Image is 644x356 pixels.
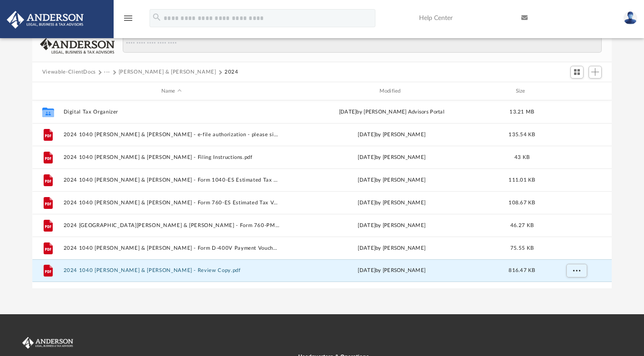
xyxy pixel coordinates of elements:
button: More options [566,264,587,277]
div: [DATE] by [PERSON_NAME] [284,267,500,275]
button: Switch to Grid View [570,66,584,79]
div: [DATE] by [PERSON_NAME] [284,244,500,252]
img: User Pic [624,11,637,25]
div: [DATE] by [PERSON_NAME] [284,199,500,207]
span: 108.67 KB [509,200,535,205]
img: Anderson Advisors Platinum Portal [4,11,86,29]
button: 2024 1040 [PERSON_NAME] & [PERSON_NAME] - Filing Instructions.pdf [63,154,280,160]
a: menu [123,17,134,24]
div: grid [32,100,612,289]
span: 816.47 KB [509,268,535,273]
div: [DATE] by [PERSON_NAME] [284,176,500,184]
button: Viewable-ClientDocs [42,68,96,76]
div: Modified [283,87,499,95]
button: 2024 [225,68,239,76]
i: search [152,12,162,22]
button: ··· [104,68,110,76]
div: [DATE] by [PERSON_NAME] [284,131,500,139]
span: 111.01 KB [509,178,535,183]
span: 13.21 MB [509,109,534,114]
button: Digital Tax Organizer [63,109,280,115]
input: Search files and folders [123,36,602,53]
div: [DATE] by [PERSON_NAME] [284,153,500,162]
span: 75.55 KB [510,246,534,251]
span: 46.27 KB [510,223,534,228]
div: id [36,87,59,95]
i: menu [123,13,134,24]
div: id [544,87,608,95]
div: [DATE] by [PERSON_NAME] Advisors Portal [284,108,500,116]
button: [PERSON_NAME] & [PERSON_NAME] [119,68,216,76]
div: Size [504,87,540,95]
span: 43 KB [514,155,529,160]
button: 2024 [GEOGRAPHIC_DATA][PERSON_NAME] & [PERSON_NAME] - Form 760-PMT Payment Voucher.pdf [63,222,280,228]
div: Name [63,87,279,95]
button: 2024 1040 [PERSON_NAME] & [PERSON_NAME] - Form 760-ES Estimated Tax Voucher.pdf [63,200,280,206]
button: 2024 1040 [PERSON_NAME] & [PERSON_NAME] - Form 1040-ES Estimated Tax Voucher.pdf [63,177,280,183]
button: Add [589,66,602,79]
div: [DATE] by [PERSON_NAME] [284,222,500,230]
button: 2024 1040 [PERSON_NAME] & [PERSON_NAME] - Review Copy.pdf [63,268,280,274]
img: Anderson Advisors Platinum Portal [20,337,75,349]
button: 2024 1040 [PERSON_NAME] & [PERSON_NAME] - e-file authorization - please sign.pdf [63,132,280,138]
span: 135.54 KB [509,132,535,137]
button: 2024 1040 [PERSON_NAME] & [PERSON_NAME] - Form D-400V Payment Voucher.pdf [63,245,280,251]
